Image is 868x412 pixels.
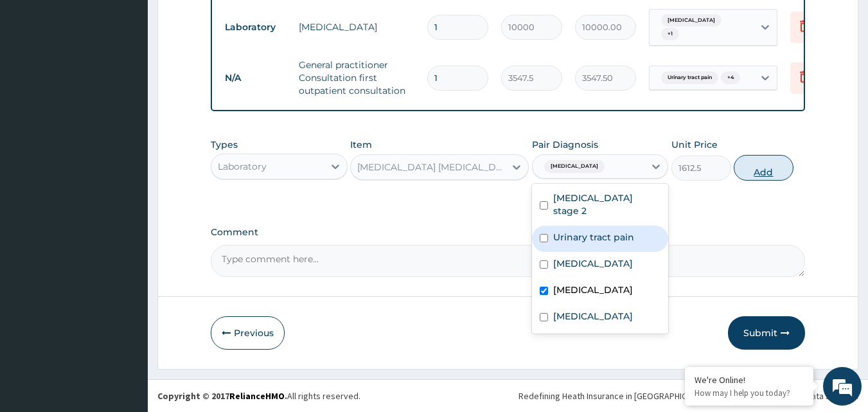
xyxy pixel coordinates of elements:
[211,316,285,350] button: Previous
[728,316,805,350] button: Submit
[721,71,740,84] span: + 4
[553,257,633,270] label: [MEDICAL_DATA]
[292,14,421,40] td: [MEDICAL_DATA]
[553,310,633,323] label: [MEDICAL_DATA]
[661,71,718,84] span: Urinary tract pain
[544,160,605,173] span: [MEDICAL_DATA]
[75,124,177,254] span: We're online!
[532,138,598,151] label: Pair Diagnosis
[553,192,661,217] label: [MEDICAL_DATA] stage 2
[229,390,285,402] a: RelianceHMO
[553,231,634,244] label: Urinary tract pain
[661,14,722,27] span: [MEDICAL_DATA]
[211,227,806,238] label: Comment
[292,52,421,103] td: General practitioner Consultation first outpatient consultation
[350,138,372,151] label: Item
[148,379,868,412] footer: All rights reserved.
[211,139,238,150] label: Types
[218,160,267,173] div: Laboratory
[734,155,793,181] button: Add
[695,388,804,399] p: How may I help you today?
[695,374,804,386] div: We're Online!
[24,64,52,96] img: d_794563401_company_1708531726252_794563401
[67,72,216,89] div: Chat with us now
[671,138,718,151] label: Unit Price
[211,6,242,37] div: Minimize live chat window
[218,66,292,90] td: N/A
[553,283,633,296] label: [MEDICAL_DATA]
[518,390,858,402] div: Redefining Heath Insurance in [GEOGRAPHIC_DATA] using Telemedicine and Data Science!
[357,161,506,174] div: [MEDICAL_DATA] [MEDICAL_DATA] Combo([MEDICAL_DATA]+ Antibody, IgG) [Blood]
[6,275,245,320] textarea: Type your message and hit 'Enter'
[218,15,292,39] td: Laboratory
[661,28,679,40] span: + 1
[157,390,287,402] strong: Copyright © 2017 .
